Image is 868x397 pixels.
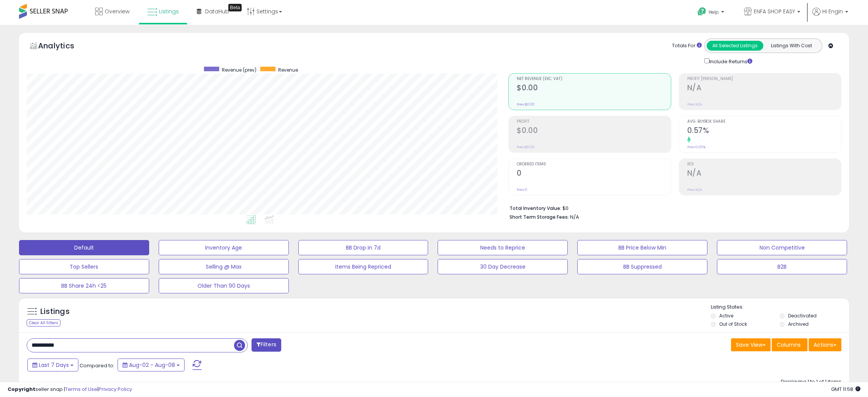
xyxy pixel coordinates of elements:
[687,187,702,192] small: Prev: N/A
[438,259,568,274] button: 30 Day Decrease
[105,8,129,15] span: Overview
[717,240,847,255] button: Non Competitive
[577,259,707,274] button: BB Suppressed
[205,8,229,15] span: DataHub
[510,205,561,211] b: Total Inventory Value:
[129,361,175,369] span: Aug-02 - Aug-08
[99,386,132,393] a: Privacy Policy
[763,41,820,51] button: Listings With Cost
[577,240,707,255] button: BB Price Below Min
[278,67,298,73] span: Revenue
[517,126,671,136] h2: $0.00
[298,240,428,255] button: BB Drop in 7d
[687,162,841,166] span: ROI
[719,312,733,319] label: Active
[19,240,149,255] button: Default
[19,259,149,274] button: Top Sellers
[719,321,747,327] label: Out of Stock
[159,240,289,255] button: Inventory Age
[672,42,702,50] div: Totals For
[222,67,256,73] span: Revenue (prev)
[40,306,70,317] h5: Listings
[717,259,847,274] button: B2B
[754,8,795,15] span: ENFA SHOP EASY
[812,8,848,25] a: Hi Engin
[38,40,89,53] h5: Analytics
[781,378,841,386] div: Displaying 1 to 1 of 1 items
[731,338,771,351] button: Save View
[510,214,569,220] b: Short Term Storage Fees:
[19,278,149,293] button: BB Share 24h <25
[788,312,817,319] label: Deactivated
[687,169,841,179] h2: N/A
[438,240,568,255] button: Needs to Reprice
[687,102,702,107] small: Prev: N/A
[8,386,132,393] div: seller snap | |
[777,341,801,349] span: Columns
[159,8,179,15] span: Listings
[252,338,281,352] button: Filters
[517,145,535,149] small: Prev: $0.00
[809,338,841,351] button: Actions
[687,83,841,94] h2: N/A
[517,102,535,107] small: Prev: $0.00
[298,259,428,274] button: Items Being Repriced
[687,145,706,149] small: Prev: 0.00%
[8,386,35,393] strong: Copyright
[822,8,843,15] span: Hi Engin
[709,9,719,15] span: Help
[687,126,841,136] h2: 0.57%
[687,77,841,81] span: Profit [PERSON_NAME]
[691,1,732,25] a: Help
[570,213,579,221] span: N/A
[159,259,289,274] button: Selling @ Max
[80,362,115,369] span: Compared to:
[27,319,61,327] div: Clear All Filters
[697,7,707,16] i: Get Help
[831,386,860,393] span: 2025-08-16 11:58 GMT
[228,4,242,11] div: Tooltip anchor
[707,41,763,51] button: All Selected Listings
[27,359,78,371] button: Last 7 Days
[39,361,69,369] span: Last 7 Days
[517,83,671,94] h2: $0.00
[687,120,841,124] span: Avg. Buybox Share
[699,57,761,66] div: Include Returns
[517,120,671,124] span: Profit
[118,359,185,371] button: Aug-02 - Aug-08
[711,304,849,311] p: Listing States:
[517,169,671,179] h2: 0
[65,386,97,393] a: Terms of Use
[772,338,807,351] button: Columns
[510,203,836,212] li: $0
[517,187,527,192] small: Prev: 0
[517,162,671,166] span: Ordered Items
[159,278,289,293] button: Older Than 90 Days
[517,77,671,81] span: Net Revenue (Exc. VAT)
[788,321,809,327] label: Archived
